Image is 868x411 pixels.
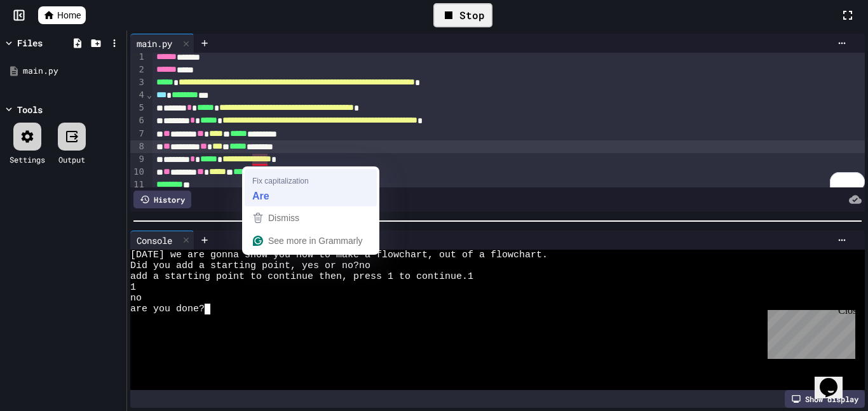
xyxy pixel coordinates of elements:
div: 6 [130,114,146,127]
span: add a starting point to continue then, press 1 to continue.1 [130,271,473,282]
span: Did you add a starting point, yes or no?no [130,260,370,271]
div: Settings [10,154,45,165]
div: Chat with us now!Close [5,5,88,81]
div: Console [130,231,194,250]
a: Home [38,6,86,24]
div: 2 [130,64,146,76]
div: 7 [130,128,146,140]
span: 1 [130,282,136,293]
div: Console [130,234,179,247]
div: Show display [785,390,865,408]
div: History [133,191,191,208]
div: 11 [130,179,146,191]
div: main.py [130,37,179,50]
div: 3 [130,76,146,89]
div: 1 [130,51,146,64]
div: main.py [23,65,122,77]
div: 8 [130,140,146,153]
div: To enrich screen reader interactions, please activate Accessibility in Grammarly extension settings [153,48,865,194]
div: Output [58,154,85,165]
div: Tools [17,103,43,116]
iframe: chat widget [815,360,855,398]
div: 9 [130,153,146,166]
iframe: To enrich screen reader interactions, please activate Accessibility in Grammarly extension settings [763,305,855,359]
div: 5 [130,102,146,114]
span: [DATE] we are gonna show you how to make a flowchart, out of a flowchart. [130,250,548,260]
span: are you done? [130,304,205,314]
div: Files [17,36,43,50]
span: Home [57,9,81,22]
span: Fold line [146,90,153,100]
div: Stop [433,3,492,27]
div: main.py [130,34,194,53]
span: no [130,293,142,304]
div: 10 [130,166,146,179]
div: 4 [130,89,146,102]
